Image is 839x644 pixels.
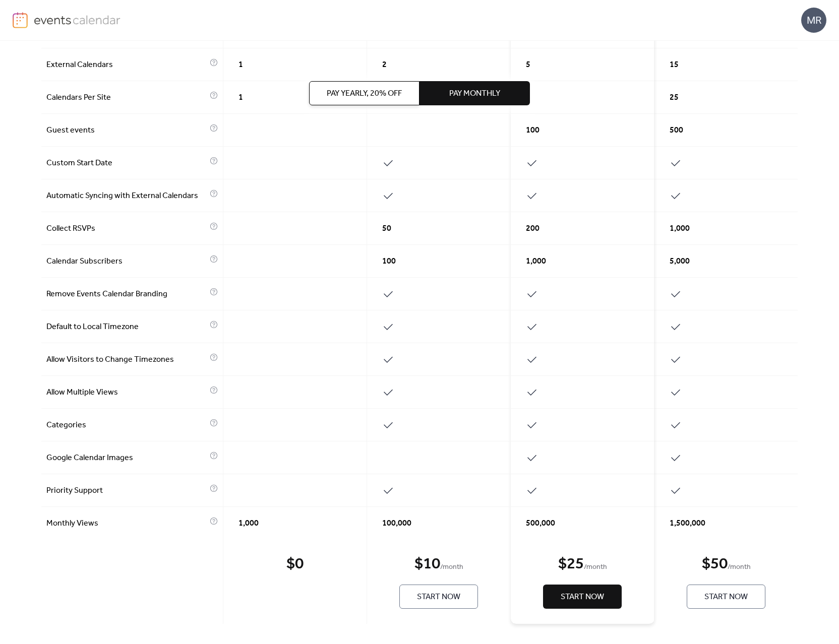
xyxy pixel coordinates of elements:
[382,223,391,235] span: 50
[728,561,751,573] span: / month
[561,591,604,603] span: Start Now
[382,518,411,530] span: 100,000
[238,59,243,71] span: 1
[440,561,463,573] span: / month
[584,561,607,573] span: / month
[399,585,478,609] button: Start Now
[13,12,28,28] img: logo
[417,591,460,603] span: Start Now
[687,585,765,609] button: Start Now
[46,518,207,530] span: Monthly Views
[670,223,690,235] span: 1,000
[419,81,530,105] button: Pay Monthly
[670,518,705,530] span: 1,500,000
[702,554,728,574] div: $ 50
[558,554,584,574] div: $ 25
[309,81,419,105] button: Pay Yearly, 20% off
[46,190,207,202] span: Automatic Syncing with External Calendars
[46,255,207,268] span: Calendar Subscribers
[801,8,826,33] div: MR
[238,92,243,104] span: 1
[46,59,207,71] span: External Calendars
[46,321,207,333] span: Default to Local Timezone
[327,88,402,100] span: Pay Yearly, 20% off
[46,288,207,300] span: Remove Events Calendar Branding
[46,124,207,137] span: Guest events
[526,255,546,268] span: 1,000
[46,157,207,169] span: Custom Start Date
[670,124,683,137] span: 500
[414,554,440,574] div: $ 10
[526,124,540,137] span: 100
[526,223,540,235] span: 200
[670,255,690,268] span: 5,000
[46,485,207,497] span: Priority Support
[46,419,207,431] span: Categories
[34,12,121,27] img: logo-type
[670,92,679,104] span: 25
[46,452,207,464] span: Google Calendar Images
[286,554,304,574] div: $ 0
[449,88,500,100] span: Pay Monthly
[238,518,259,530] span: 1,000
[46,387,207,399] span: Allow Multiple Views
[543,585,622,609] button: Start Now
[526,518,555,530] span: 500,000
[46,354,207,366] span: Allow Visitors to Change Timezones
[670,59,679,71] span: 15
[46,92,207,104] span: Calendars Per Site
[704,591,748,603] span: Start Now
[46,223,207,235] span: Collect RSVPs
[382,255,396,268] span: 100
